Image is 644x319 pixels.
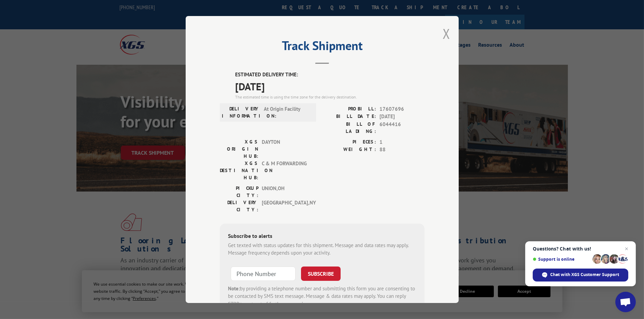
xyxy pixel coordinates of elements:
span: DAYTON [262,138,308,159]
label: DELIVERY CITY: [220,199,258,213]
span: UNION , OH [262,184,308,199]
span: Close chat [622,245,631,253]
div: Get texted with status updates for this shipment. Message and data rates may apply. Message frequ... [228,241,416,257]
label: XGS DESTINATION HUB: [220,159,258,181]
span: C & M FORWARDING [262,159,308,181]
span: [GEOGRAPHIC_DATA] , NY [262,199,308,213]
span: 17607696 [380,105,425,113]
label: ESTIMATED DELIVERY TIME: [235,71,425,79]
div: Open chat [615,292,636,312]
div: by providing a telephone number and submitting this form you are consenting to be contacted by SM... [228,285,416,308]
button: SUBSCRIBE [301,266,341,280]
div: Chat with XGS Customer Support [533,269,628,282]
span: At Origin Facility [264,105,310,119]
label: PROBILL: [322,105,376,113]
label: BILL OF LADING: [322,120,376,135]
span: [DATE] [380,113,425,121]
div: The estimated time is using the time zone for the delivery destination. [235,94,425,100]
div: Subscribe to alerts [228,231,416,241]
span: Support is online [533,257,590,262]
input: Phone Number [231,266,296,280]
span: 88 [380,146,425,154]
span: Chat with XGS Customer Support [550,272,619,278]
span: 6044416 [380,120,425,135]
label: DELIVERY INFORMATION: [222,105,260,119]
span: Questions? Chat with us! [533,246,628,252]
strong: Note: [228,285,240,291]
h2: Track Shipment [220,41,425,54]
label: BILL DATE: [322,113,376,121]
button: Close modal [443,25,450,43]
span: 1 [380,138,425,146]
label: WEIGHT: [322,146,376,154]
span: [DATE] [235,78,425,94]
label: PICKUP CITY: [220,184,258,199]
label: XGS ORIGIN HUB: [220,138,258,159]
label: PIECES: [322,138,376,146]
